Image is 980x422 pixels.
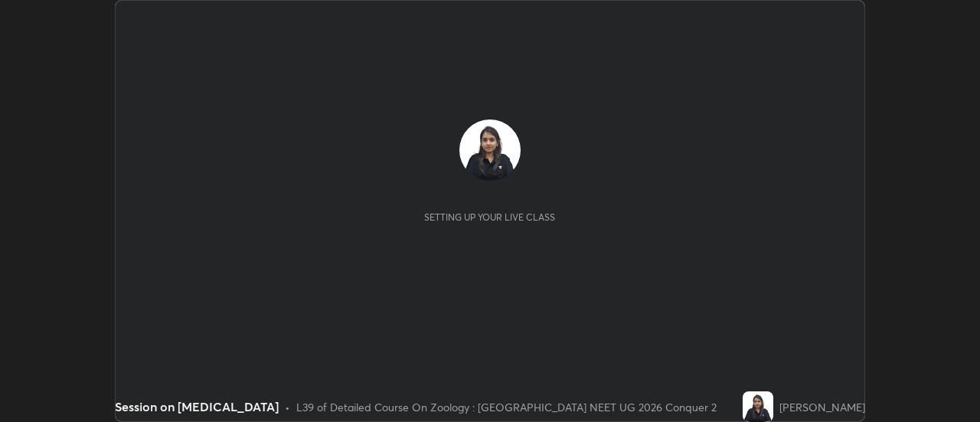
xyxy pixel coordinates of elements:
[115,397,279,416] div: Session on [MEDICAL_DATA]
[459,119,521,181] img: 05193a360da743c4a021620c9d8d8c32.jpg
[779,399,865,415] div: [PERSON_NAME]
[743,391,773,422] img: 05193a360da743c4a021620c9d8d8c32.jpg
[296,399,717,415] div: L39 of Detailed Course On Zoology : [GEOGRAPHIC_DATA] NEET UG 2026 Conquer 2
[285,399,290,415] div: •
[424,211,555,223] div: Setting up your live class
